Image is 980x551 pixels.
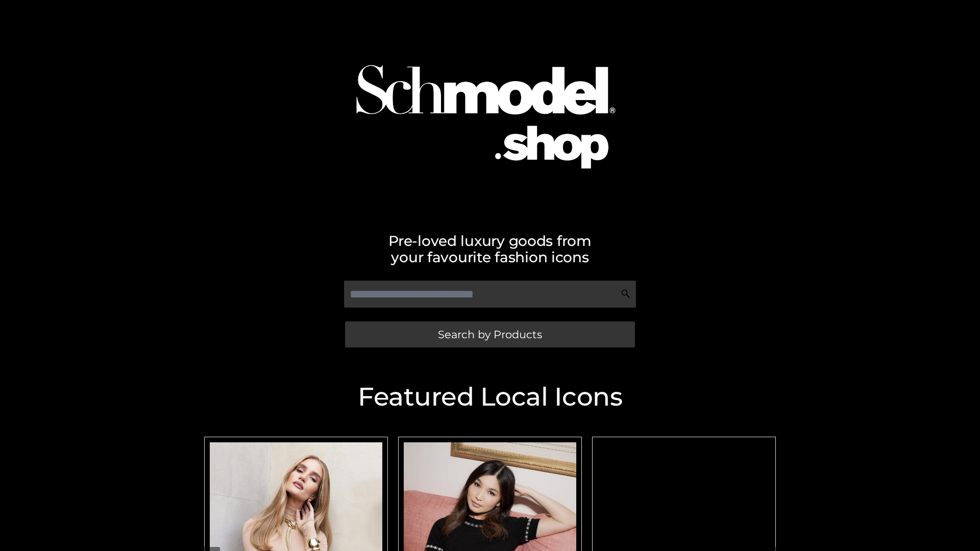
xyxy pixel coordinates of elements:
[438,329,542,340] span: Search by Products
[199,384,781,410] h2: Featured Local Icons​
[621,289,631,299] img: Search Icon
[199,233,781,265] h2: Pre-loved luxury goods from your favourite fashion icons
[345,321,635,347] a: Search by Products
